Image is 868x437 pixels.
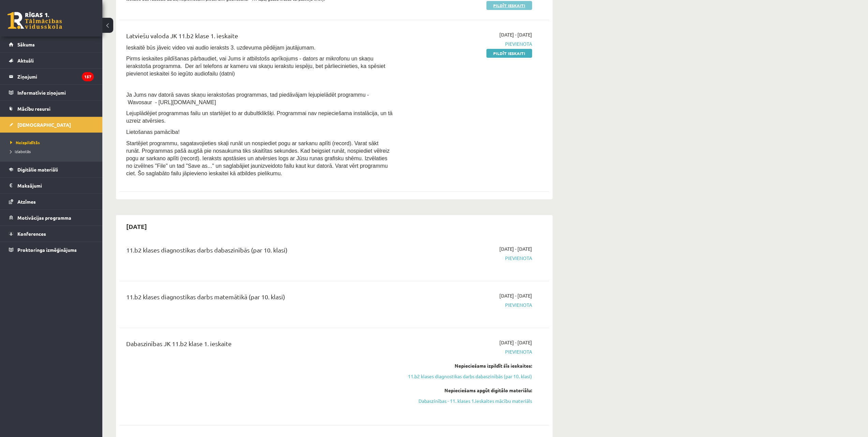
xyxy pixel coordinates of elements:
[82,72,94,81] i: 157
[403,40,532,47] span: Pievienota
[17,247,77,253] span: Proktoringa izmēģinājums
[9,226,94,242] a: Konferences
[17,199,36,205] span: Atzīmes
[126,31,393,44] div: Latviešu valoda JK 11.b2 klase 1. ieskaite
[486,1,532,10] a: Pildīt ieskaiti
[403,348,532,355] span: Pievienota
[9,210,94,226] a: Motivācijas programma
[9,101,94,117] a: Mācību resursi
[126,92,369,105] span: Ja Jums nav datorā savas skaņu ierakstošas programmas, tad piedāvājam lejupielādēt programmu - Wa...
[126,110,393,124] span: Lejuplādējiet programmas failu un startējiet to ar dubultklikšķi. Programmai nav nepieciešama ins...
[9,178,94,193] a: Maksājumi
[486,49,532,58] a: Pildīt ieskaiti
[17,178,94,193] legend: Maksājumi
[17,106,50,112] span: Mācību resursi
[9,53,94,68] a: Aktuāli
[10,139,95,146] a: Neizpildītās
[126,129,180,135] span: Lietošanas pamācība!
[403,255,532,262] span: Pievienota
[17,231,46,237] span: Konferences
[9,69,94,84] a: Ziņojumi157
[499,339,532,346] span: [DATE] - [DATE]
[17,85,94,100] legend: Informatīvie ziņojumi
[17,215,71,221] span: Motivācijas programma
[9,117,94,133] a: [DEMOGRAPHIC_DATA]
[403,373,532,380] a: 11.b2 klases diagnostikas darbs dabaszinībās (par 10. klasi)
[10,140,40,145] span: Neizpildītās
[126,292,393,305] div: 11.b2 klases diagnostikas darbs matemātikā (par 10. klasi)
[17,57,34,64] span: Aktuāli
[126,56,385,77] span: Pirms ieskaites pildīšanas pārbaudiet, vai Jums ir atbilstošs aprīkojums - dators ar mikrofonu un...
[403,397,532,405] a: Dabaszinības - 11. klases 1.ieskaites mācību materiāls
[119,218,154,234] h2: [DATE]
[126,45,315,51] span: Ieskaitē būs jāveic video vai audio ieraksts 3. uzdevuma pēdējam jautājumam.
[10,149,31,154] span: Izlabotās
[17,122,71,128] span: [DEMOGRAPHIC_DATA]
[499,292,532,299] span: [DATE] - [DATE]
[403,301,532,309] span: Pievienota
[9,37,94,52] a: Sākums
[17,166,58,173] span: Digitālie materiāli
[9,162,94,177] a: Digitālie materiāli
[17,69,94,84] legend: Ziņojumi
[126,245,393,258] div: 11.b2 klases diagnostikas darbs dabaszinībās (par 10. klasi)
[10,148,95,154] a: Izlabotās
[17,41,35,47] span: Sākums
[403,387,532,394] div: Nepieciešams apgūt digitālo materiālu:
[9,242,94,258] a: Proktoringa izmēģinājums
[126,140,389,176] span: Startējiet programmu, sagatavojieties skaļi runāt un nospiediet pogu ar sarkanu aplīti (record). ...
[8,12,62,29] a: Rīgas 1. Tālmācības vidusskola
[9,194,94,209] a: Atzīmes
[403,362,532,369] div: Nepieciešams izpildīt šīs ieskaites:
[126,339,393,352] div: Dabaszinības JK 11.b2 klase 1. ieskaite
[499,245,532,252] span: [DATE] - [DATE]
[9,85,94,100] a: Informatīvie ziņojumi
[499,31,532,38] span: [DATE] - [DATE]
